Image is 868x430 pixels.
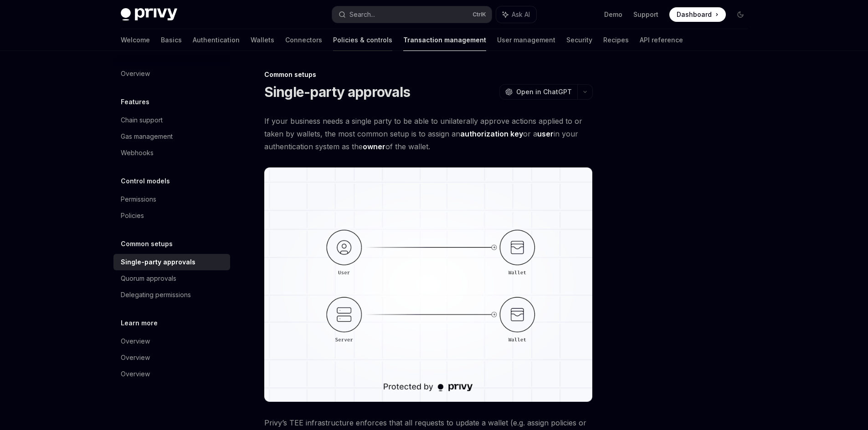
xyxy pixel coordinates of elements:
[566,29,592,51] a: Security
[113,254,230,270] a: Single-party approvals
[264,70,593,79] div: Common setups
[121,369,150,379] div: Overview
[113,145,230,161] a: Webhooks
[121,238,173,249] h5: Common setups
[121,257,195,268] div: Single-party approvals
[113,112,230,128] a: Chain support
[113,66,230,82] a: Overview
[264,167,593,402] img: single party approval
[121,96,149,107] h5: Features
[121,115,163,126] div: Chain support
[733,7,748,22] button: Toggle dark mode
[603,29,629,51] a: Recipes
[113,128,230,145] a: Gas management
[121,289,191,300] div: Delegating permissions
[349,9,375,20] div: Search...
[121,210,144,221] div: Policies
[121,273,176,284] div: Quorum approvals
[113,349,230,366] a: Overview
[113,207,230,224] a: Policies
[516,87,572,96] span: Open in ChatGPT
[121,176,170,187] h5: Control models
[121,318,158,329] h5: Learn more
[113,270,230,287] a: Quorum approvals
[333,29,392,51] a: Policies & controls
[264,84,411,100] h1: Single-party approvals
[403,29,486,51] a: Transaction management
[113,191,230,207] a: Permissions
[537,129,554,139] a: user
[113,287,230,303] a: Delegating permissions
[677,10,712,19] span: Dashboard
[499,84,577,100] button: Open in ChatGPT
[251,29,274,51] a: Wallets
[363,142,385,152] a: owner
[633,10,658,19] a: Support
[497,29,555,51] a: User management
[121,29,150,51] a: Welcome
[121,68,150,79] div: Overview
[512,10,530,19] span: Ask AI
[193,29,240,51] a: Authentication
[669,7,726,22] a: Dashboard
[161,29,182,51] a: Basics
[332,6,492,23] button: Search...CtrlK
[285,29,322,51] a: Connectors
[121,352,150,363] div: Overview
[473,11,486,18] span: Ctrl K
[113,333,230,349] a: Overview
[121,194,156,205] div: Permissions
[604,10,622,19] a: Demo
[113,366,230,382] a: Overview
[264,115,593,153] span: If your business needs a single party to be able to unilaterally approve actions applied to or ta...
[496,6,536,23] button: Ask AI
[121,147,154,158] div: Webhooks
[121,336,150,347] div: Overview
[640,29,683,51] a: API reference
[121,131,173,142] div: Gas management
[460,129,523,139] a: authorization key
[121,8,177,21] img: dark logo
